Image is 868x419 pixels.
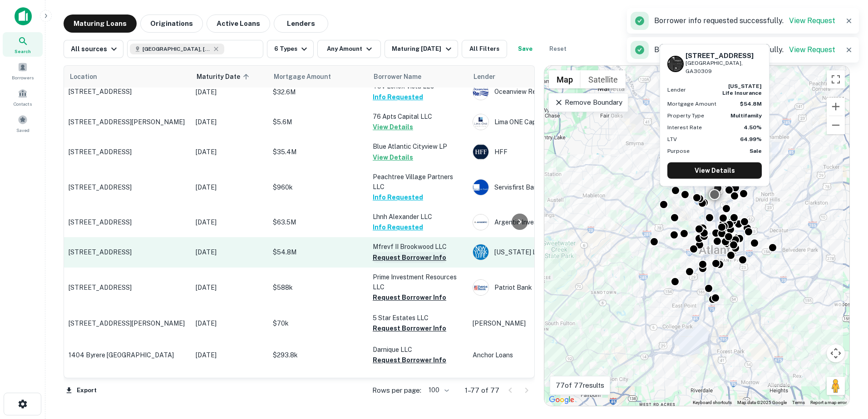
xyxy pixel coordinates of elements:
[667,162,762,179] a: View Details
[750,148,762,154] strong: Sale
[511,40,540,58] button: Save your search to get updates of matches that match your search criteria.
[143,45,211,53] span: [GEOGRAPHIC_DATA], [GEOGRAPHIC_DATA], [GEOGRAPHIC_DATA]
[425,384,450,397] div: 100
[789,16,835,25] a: View Request
[547,394,577,406] a: Open this area in Google Maps (opens a new window)
[827,70,845,88] button: Toggle fullscreen view
[373,112,464,122] p: 76 Apts Capital LLC
[140,15,203,33] button: Originations
[373,212,464,222] p: Lhnh Alexander LLC
[465,385,499,396] p: 1–77 of 77
[549,70,581,88] button: Show street map
[667,100,716,108] p: Mortgage Amount
[373,376,464,386] p: LC 2460 3 Owner LLC
[792,400,805,405] a: Terms
[274,71,343,82] span: Mortgage Amount
[392,44,454,54] div: Maturing [DATE]
[207,15,270,33] button: Active Loans
[69,283,187,292] p: [STREET_ADDRESS]
[373,141,464,151] p: Blue Atlantic Cityview LP
[473,214,488,230] img: picture
[473,114,609,130] div: Lima ONE Capital
[12,74,34,81] span: Borrowers
[273,217,364,227] p: $63.5M
[667,123,702,132] p: Interest Rate
[462,40,507,58] button: All Filters
[473,144,488,160] img: picture
[69,248,187,256] p: [STREET_ADDRESS]
[473,114,488,130] img: picture
[196,318,264,328] p: [DATE]
[14,100,32,107] span: Contacts
[667,112,704,120] p: Property Type
[196,117,264,127] p: [DATE]
[16,127,30,134] span: Saved
[468,66,613,88] th: Lender
[654,15,835,26] p: Borrower info requested successfully.
[273,147,364,157] p: $35.4M
[3,58,43,83] a: Borrowers
[69,118,187,126] p: [STREET_ADDRESS][PERSON_NAME]
[581,70,626,88] button: Show satellite imagery
[374,71,421,82] span: Borrower Name
[373,355,446,365] button: Request Borrower Info
[64,384,99,397] button: Export
[69,319,187,327] p: [STREET_ADDRESS][PERSON_NAME]
[69,351,187,359] p: 1404 Byrere [GEOGRAPHIC_DATA]
[737,400,787,405] span: Map data ©2025 Google
[654,44,835,55] p: Borrower info requested successfully.
[473,71,495,82] span: Lender
[273,87,364,97] p: $32.6M
[827,97,845,116] button: Zoom in
[473,179,609,195] div: Servisfirst Bank
[191,66,268,88] th: Maturity Date
[473,84,488,100] img: picture
[686,52,762,60] h6: [STREET_ADDRESS]
[547,394,577,406] img: Google
[268,66,368,88] th: Mortgage Amount
[373,92,423,102] button: Info Requested
[372,385,421,396] p: Rows per page:
[197,71,252,82] span: Maturity Date
[15,7,32,25] img: capitalize-icon.png
[473,280,488,295] img: picture
[473,244,488,260] img: picture
[69,218,187,226] p: [STREET_ADDRESS]
[473,214,609,230] div: Argentic Investment Management LLC
[196,247,264,257] p: [DATE]
[473,180,488,195] img: picture
[554,97,622,108] p: Remove Boundary
[827,344,845,362] button: Map camera controls
[196,182,264,192] p: [DATE]
[373,172,464,192] p: Peachtree Village Partners LLC
[473,244,609,260] div: [US_STATE] Life Insurance Company
[744,124,762,131] strong: 4.50%
[556,380,604,391] p: 77 of 77 results
[740,101,762,107] strong: $54.8M
[317,40,381,58] button: Any Amount
[373,252,446,263] button: Request Borrower Info
[273,182,364,192] p: $960k
[69,148,187,156] p: [STREET_ADDRESS]
[373,222,423,233] button: Info Requested
[373,313,464,323] p: 5 Star Estates LLC
[473,318,609,328] p: [PERSON_NAME]
[3,32,43,57] a: Search
[722,83,762,96] strong: [US_STATE] life insurance
[373,152,413,163] button: View Details
[667,135,677,143] p: LTV
[273,117,364,127] p: $5.6M
[71,44,119,54] div: All sources
[823,346,868,390] iframe: Chat Widget
[273,283,364,292] p: $588k
[373,242,464,252] p: Mfrevf II Brookwood LLC
[810,400,847,405] a: Report a map error
[730,112,762,119] strong: Multifamily
[15,48,31,55] span: Search
[789,45,835,54] a: View Request
[373,272,464,292] p: Prime Investment Resources LLC
[667,86,686,94] p: Lender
